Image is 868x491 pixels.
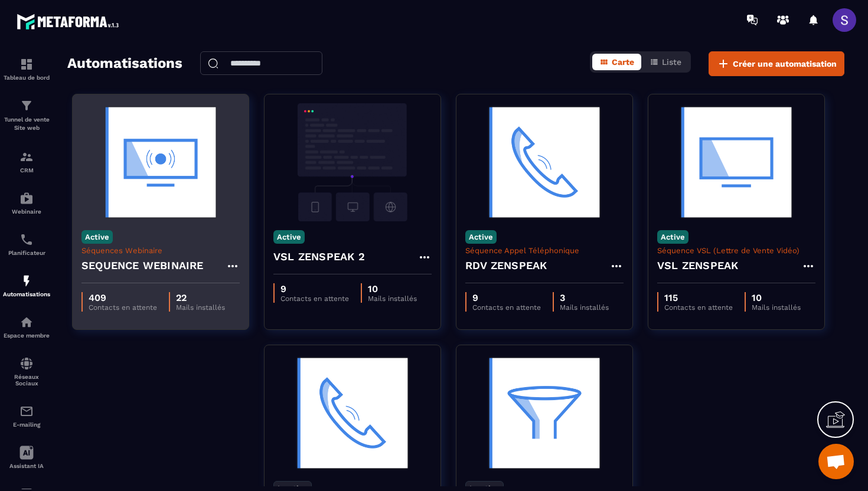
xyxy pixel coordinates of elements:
p: 10 [368,283,417,294]
h4: RDV ZENSPEAK [465,257,547,274]
p: Mails installés [368,294,417,303]
img: scheduler [19,233,34,247]
img: automation-background [657,103,815,221]
a: emailemailE-mailing [3,395,50,437]
button: Créer une automatisation [709,51,844,76]
p: E-mailing [3,421,50,428]
p: Active [657,230,688,244]
a: Assistant IA [3,437,50,478]
img: automations [19,274,34,288]
h4: SEQUENCE WEBINAIRE [81,257,204,274]
a: formationformationTableau de bord [3,48,50,90]
p: 3 [560,292,609,303]
h2: Automatisations [67,51,182,76]
p: Contacts en attente [664,303,733,312]
p: 9 [472,292,541,303]
img: formation [19,150,34,164]
img: automation-background [273,354,432,472]
p: Mails installés [560,303,609,312]
img: social-network [19,356,34,371]
p: Assistant IA [3,463,50,469]
p: Séquences Webinaire [81,246,240,255]
a: automationsautomationsAutomatisations [3,265,50,306]
p: Contacts en attente [472,303,541,312]
h4: VSL ZENSPEAK [657,257,738,274]
a: automationsautomationsWebinaire [3,182,50,224]
p: 409 [89,292,157,303]
p: Webinaire [3,208,50,215]
img: automations [19,191,34,205]
a: social-networksocial-networkRéseaux Sociaux [3,348,50,395]
img: formation [19,57,34,71]
button: Liste [642,54,688,70]
a: formationformationCRM [3,141,50,182]
p: Tableau de bord [3,74,50,81]
img: formation [19,99,34,113]
p: Réseaux Sociaux [3,374,50,387]
img: automations [19,315,34,329]
p: Tunnel de vente Site web [3,116,50,132]
a: schedulerschedulerPlanificateur [3,224,50,265]
img: automation-background [81,103,240,221]
p: Contacts en attente [280,294,349,303]
p: CRM [3,167,50,174]
p: Mails installés [176,303,225,312]
a: formationformationTunnel de vente Site web [3,90,50,141]
p: Espace membre [3,332,50,339]
p: Contacts en attente [89,303,157,312]
p: Active [273,230,305,244]
button: Carte [592,54,641,70]
p: 9 [280,283,349,294]
img: automation-background [465,103,624,221]
p: Planificateur [3,250,50,256]
h4: VSL ZENSPEAK 2 [273,248,365,265]
span: Créer une automatisation [733,58,837,70]
p: 10 [752,292,801,303]
img: automation-background [273,103,432,221]
img: email [19,404,34,418]
span: Liste [662,57,681,67]
a: automationsautomationsEspace membre [3,306,50,348]
p: 115 [664,292,733,303]
img: logo [17,11,123,32]
span: Carte [612,57,634,67]
p: Active [81,230,113,244]
p: Active [465,230,497,244]
p: Automatisations [3,291,50,297]
p: Mails installés [752,303,801,312]
img: automation-background [465,354,624,472]
p: Séquence VSL (Lettre de Vente Vidéo) [657,246,815,255]
div: Ouvrir le chat [818,444,854,479]
p: 22 [176,292,225,303]
p: Séquence Appel Téléphonique [465,246,624,255]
